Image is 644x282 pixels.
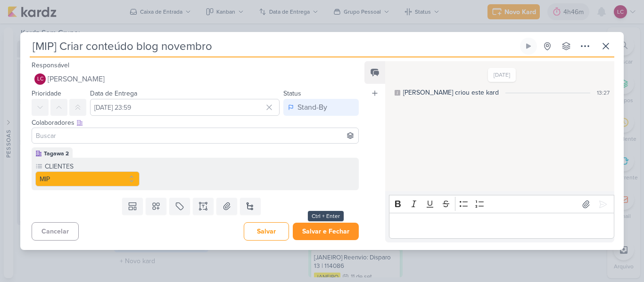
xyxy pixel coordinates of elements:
div: Laís Costa [34,73,46,85]
input: Buscar [34,130,356,141]
div: Tagawa 2 [44,149,69,158]
label: Prioridade [32,89,61,97]
label: Responsável [32,61,69,69]
div: Colaboradores [32,118,359,128]
div: Ligar relógio [525,42,532,50]
p: LC [37,77,43,82]
div: 13:27 [597,89,610,97]
button: Cancelar [32,222,79,241]
input: Select a date [90,99,280,116]
button: Salvar e Fechar [293,223,359,240]
div: [PERSON_NAME] criou este kard [403,88,499,97]
div: Ctrl + Enter [308,211,344,221]
input: Kard Sem Título [30,38,518,55]
button: LC [PERSON_NAME] [32,71,359,88]
div: Stand-By [297,102,327,113]
label: CLIENTES [44,161,140,171]
div: Editor toolbar [389,195,614,213]
label: Data de Entrega [90,89,137,97]
button: Stand-By [283,99,359,116]
span: [PERSON_NAME] [48,73,105,85]
label: Status [283,89,301,97]
div: Editor editing area: main [389,213,614,239]
button: Salvar [244,222,289,241]
button: MIP [35,171,140,186]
